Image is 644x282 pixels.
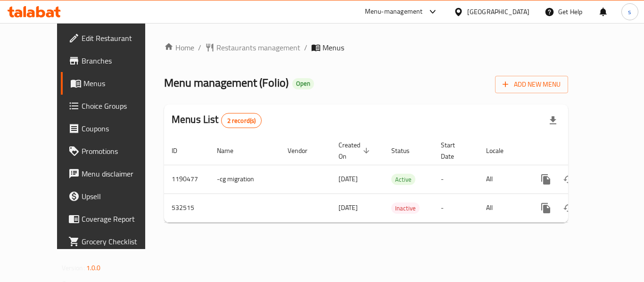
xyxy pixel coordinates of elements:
[82,32,157,44] span: Edit Restaurant
[339,139,372,162] span: Created On
[205,42,300,53] a: Restaurants management
[61,95,165,117] a: Choice Groups
[83,78,157,89] span: Menus
[61,140,165,162] a: Promotions
[86,262,101,274] span: 1.0.0
[304,42,307,53] li: /
[61,162,165,185] a: Menu disclaimer
[82,55,157,66] span: Branches
[391,174,415,185] span: Active
[322,42,344,53] span: Menus
[82,236,157,247] span: Grocery Checklist
[339,201,358,214] span: [DATE]
[82,213,157,225] span: Coverage Report
[441,139,467,162] span: Start Date
[535,168,557,191] button: more
[61,185,165,208] a: Upsell
[479,165,527,193] td: All
[365,6,423,17] div: Menu-management
[535,197,557,219] button: more
[479,193,527,222] td: All
[164,42,194,53] a: Home
[164,193,209,222] td: 532515
[164,165,209,193] td: 1190477
[433,165,479,193] td: -
[628,7,631,17] span: s
[82,145,157,157] span: Promotions
[82,168,157,179] span: Menu disclaimer
[61,72,165,95] a: Menus
[433,193,479,222] td: -
[339,173,358,185] span: [DATE]
[467,7,529,17] div: [GEOGRAPHIC_DATA]
[495,76,568,93] button: Add New Menu
[82,100,157,112] span: Choice Groups
[172,145,190,156] span: ID
[209,165,280,193] td: -cg migration
[61,27,165,49] a: Edit Restaurant
[292,80,314,88] span: Open
[216,42,300,53] span: Restaurants management
[61,230,165,253] a: Grocery Checklist
[61,49,165,72] a: Branches
[557,168,580,191] button: Change Status
[82,191,157,202] span: Upsell
[292,78,314,89] div: Open
[391,145,422,156] span: Status
[542,109,564,132] div: Export file
[82,123,157,134] span: Coupons
[62,262,85,274] span: Version:
[198,42,201,53] li: /
[61,208,165,230] a: Coverage Report
[503,79,561,90] span: Add New Menu
[164,137,633,223] table: enhanced table
[61,117,165,140] a: Coupons
[222,116,262,125] span: 2 record(s)
[164,42,568,53] nav: breadcrumb
[217,145,246,156] span: Name
[557,197,580,219] button: Change Status
[172,113,262,128] h2: Menus List
[288,145,320,156] span: Vendor
[391,202,420,214] div: Inactive
[391,203,420,214] span: Inactive
[221,113,262,128] div: Total records count
[486,145,516,156] span: Locale
[164,72,289,93] span: Menu management ( Folio )
[527,137,633,165] th: Actions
